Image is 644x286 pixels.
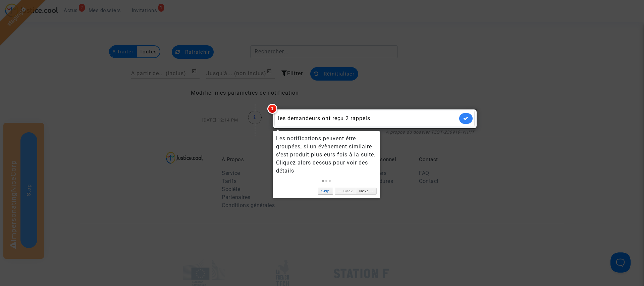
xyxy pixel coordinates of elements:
[267,104,277,114] span: 1
[278,114,458,123] div: les demandeurs ont reçu 2 rappels
[335,188,356,195] a: ← Back
[318,188,333,195] a: Skip
[276,135,377,175] div: Les notifications peuvent être groupées, si un évènement similaire s'est produit plusieurs fois à...
[356,188,377,195] a: Next →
